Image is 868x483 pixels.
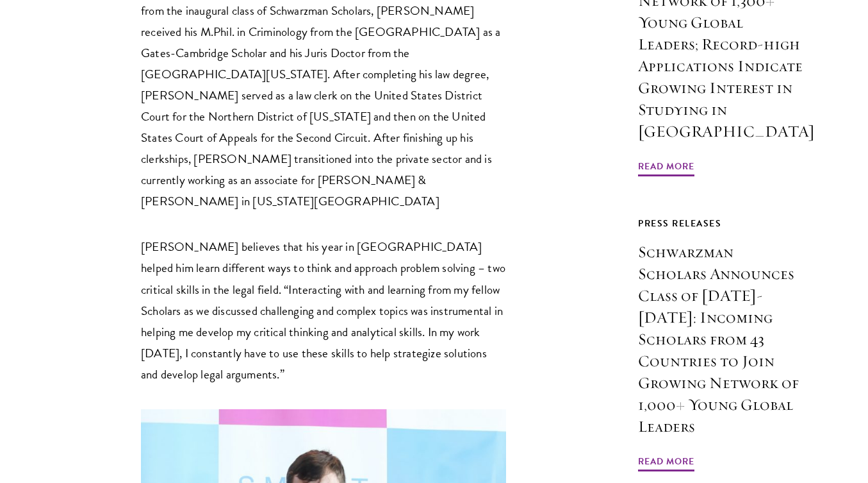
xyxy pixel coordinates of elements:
[638,216,804,232] div: Press Releases
[638,453,694,473] span: Read More
[638,158,694,178] span: Read More
[141,236,506,384] p: [PERSON_NAME] believes that his year in [GEOGRAPHIC_DATA] helped him learn different ways to thin...
[638,216,804,473] a: Press Releases Schwarzman Scholars Announces Class of [DATE]-[DATE]: Incoming Scholars from 43 Co...
[638,241,804,437] h3: Schwarzman Scholars Announces Class of [DATE]-[DATE]: Incoming Scholars from 43 Countries to Join...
